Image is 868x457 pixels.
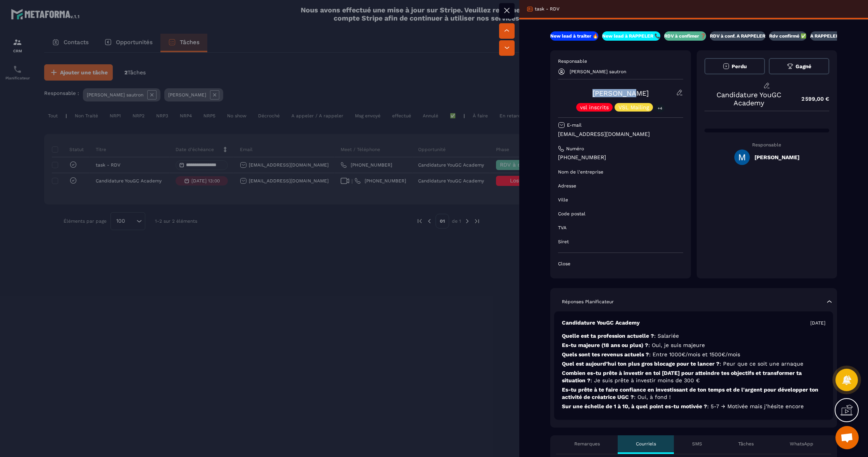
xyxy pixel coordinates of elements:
p: Réponses Planificateur [562,299,614,305]
p: Responsable [558,58,683,64]
p: Nom de l'entreprise [558,169,603,175]
p: RDV à conf. A RAPPELER [710,33,765,39]
p: VSL Mailing [618,105,649,110]
p: [PHONE_NUMBER] [558,154,683,161]
span: : 5-7 → Motivée mais j’hésite encore [707,403,804,409]
span: : Entre 1000€/mois et 1500€/mois [649,351,740,357]
span: : Peur que ce soit une arnaque [720,361,803,367]
button: Gagné [769,58,829,74]
button: Perdu [704,58,765,74]
p: Quelle est ta profession actuelle ? [562,332,825,340]
p: Sur une échelle de 1 à 10, à quel point es-tu motivée ? [562,403,825,410]
p: SMS [692,441,702,447]
p: Tâches [738,441,754,447]
p: [PERSON_NAME] sautron [570,69,626,74]
p: New lead à RAPPELER 📞 [602,33,660,39]
p: RDV à confimer ❓ [664,33,706,39]
p: [EMAIL_ADDRESS][DOMAIN_NAME] [558,131,683,138]
p: Es-tu prête à te faire confiance en investissant de ton temps et de l'argent pour développer ton ... [562,386,825,401]
p: +4 [655,104,665,112]
p: Ville [558,197,568,203]
p: TVA [558,225,567,231]
p: Courriels [636,441,656,447]
p: Adresse [558,183,576,189]
h5: [PERSON_NAME] [754,154,799,160]
p: New lead à traiter 🔥 [550,33,598,39]
p: E-mail [567,122,582,128]
p: Quels sont tes revenus actuels ? [562,351,825,358]
span: Perdu [732,64,747,69]
span: : Salariée [654,333,679,339]
a: Ouvrir le chat [835,426,859,449]
p: Es-tu majeure (18 ans ou plus) ? [562,342,825,349]
span: : Oui, je suis majeure [648,342,705,348]
p: task - RDV [535,6,560,12]
p: WhatsApp [790,441,813,447]
a: [PERSON_NAME] [592,89,649,97]
p: Siret [558,239,569,245]
p: Quel est aujourd’hui ton plus gros blocage pour te lancer ? [562,360,825,368]
span: : Je suis prête à investir moins de 300 € [591,377,700,383]
p: Candidature YouGC Academy [562,319,640,326]
p: Numéro [566,146,584,152]
p: Candidature YouGC Academy [704,91,794,107]
p: Combien es-tu prête à investir en toi [DATE] pour atteindre tes objectifs et transformer ta situa... [562,369,825,384]
p: vsl inscrits [580,105,609,110]
p: Code postal [558,211,586,217]
span: Gagné [796,64,811,69]
p: 2 599,00 € [794,91,829,107]
p: Responsable [704,142,830,148]
p: Remarques [574,441,600,447]
span: : Oui, à fond ! [634,394,671,400]
p: Close [558,261,683,267]
p: Rdv confirmé ✅ [769,33,806,39]
p: [DATE] [810,320,825,326]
